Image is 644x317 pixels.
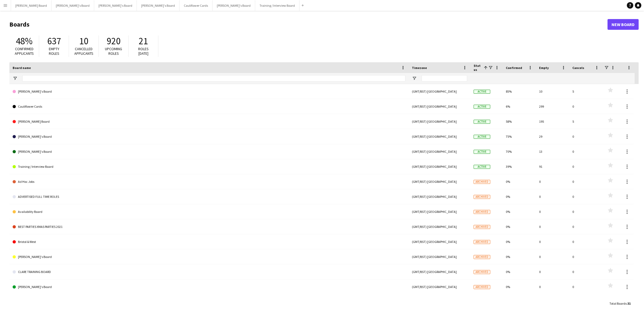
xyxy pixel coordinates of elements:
[22,75,405,82] input: Board name Filter Input
[409,234,470,249] div: (GMT/BST) [GEOGRAPHIC_DATA]
[474,210,490,214] span: Archived
[409,84,470,99] div: (GMT/BST) [GEOGRAPHIC_DATA]
[409,129,470,144] div: (GMT/BST) [GEOGRAPHIC_DATA]
[213,0,255,11] button: [PERSON_NAME]'s Board
[47,35,61,47] span: 637
[13,219,405,234] a: BEST PARTIES XMAS PARTIES 2021
[569,219,602,234] div: 0
[105,46,122,56] span: Upcoming roles
[474,195,490,199] span: Archived
[13,234,405,249] a: Bristol & West
[137,0,180,11] button: [PERSON_NAME]'s Board
[536,189,569,204] div: 0
[503,249,536,264] div: 0%
[409,174,470,189] div: (GMT/BST) [GEOGRAPHIC_DATA]
[503,114,536,129] div: 58%
[13,189,405,204] a: ADVERTISED FULL TIME ROLES
[536,114,569,129] div: 195
[52,0,94,11] button: [PERSON_NAME]'s Board
[474,180,490,184] span: Archived
[13,204,405,219] a: Availability Board
[627,301,631,305] span: 31
[13,264,405,279] a: CLARE TRAINING BOARD
[138,46,149,56] span: Roles [DATE]
[569,114,602,129] div: 5
[13,144,405,159] a: [PERSON_NAME]'s Board
[536,144,569,159] div: 13
[422,75,467,82] input: Timezone Filter Input
[474,165,490,169] span: Active
[13,159,405,174] a: Training / Interview Board
[569,144,602,159] div: 0
[536,99,569,114] div: 299
[569,234,602,249] div: 0
[13,114,405,129] a: [PERSON_NAME] Board
[13,84,405,99] a: [PERSON_NAME]'s Board
[13,249,405,264] a: [PERSON_NAME]'s Board
[74,46,93,56] span: Cancelled applicants
[569,249,602,264] div: 0
[536,219,569,234] div: 0
[569,189,602,204] div: 0
[13,174,405,189] a: Ad Hoc Jobs
[539,66,549,70] span: Empty
[474,135,490,139] span: Active
[474,120,490,124] span: Active
[536,234,569,249] div: 0
[412,76,417,81] button: Open Filter Menu
[255,0,299,11] button: Training / Interview Board
[503,129,536,144] div: 75%
[569,99,602,114] div: 0
[409,264,470,279] div: (GMT/BST) [GEOGRAPHIC_DATA]
[536,204,569,219] div: 0
[139,35,148,47] span: 21
[9,20,608,28] h1: Boards
[11,0,52,11] button: [PERSON_NAME] Board
[503,99,536,114] div: 6%
[569,264,602,279] div: 0
[572,66,584,70] span: Cancels
[409,114,470,129] div: (GMT/BST) [GEOGRAPHIC_DATA]
[409,159,470,174] div: (GMT/BST) [GEOGRAPHIC_DATA]
[569,279,602,294] div: 0
[409,144,470,159] div: (GMT/BST) [GEOGRAPHIC_DATA]
[49,46,59,56] span: Empty roles
[503,219,536,234] div: 0%
[569,174,602,189] div: 0
[503,204,536,219] div: 0%
[94,0,137,11] button: [PERSON_NAME]'s Board
[15,46,34,56] span: Confirmed applicants
[503,144,536,159] div: 70%
[409,279,470,294] div: (GMT/BST) [GEOGRAPHIC_DATA]
[13,279,405,294] a: [PERSON_NAME]'s Board
[536,174,569,189] div: 0
[503,234,536,249] div: 0%
[474,285,490,289] span: Archived
[569,159,602,174] div: 0
[409,219,470,234] div: (GMT/BST) [GEOGRAPHIC_DATA]
[609,301,627,305] span: Total Boards
[536,279,569,294] div: 0
[506,66,522,70] span: Confirmed
[474,255,490,259] span: Archived
[409,204,470,219] div: (GMT/BST) [GEOGRAPHIC_DATA]
[13,99,405,114] a: Cauliflower Cards
[180,0,213,11] button: Cauliflower Cards
[503,84,536,99] div: 85%
[16,35,32,47] span: 48%
[536,249,569,264] div: 0
[474,90,490,94] span: Active
[474,270,490,274] span: Archived
[503,159,536,174] div: 39%
[474,240,490,244] span: Archived
[536,159,569,174] div: 91
[13,66,31,70] span: Board name
[409,249,470,264] div: (GMT/BST) [GEOGRAPHIC_DATA]
[474,150,490,154] span: Active
[474,64,482,72] span: Status
[569,204,602,219] div: 0
[13,76,17,81] button: Open Filter Menu
[609,298,631,309] div: :
[503,174,536,189] div: 0%
[608,19,639,30] a: New Board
